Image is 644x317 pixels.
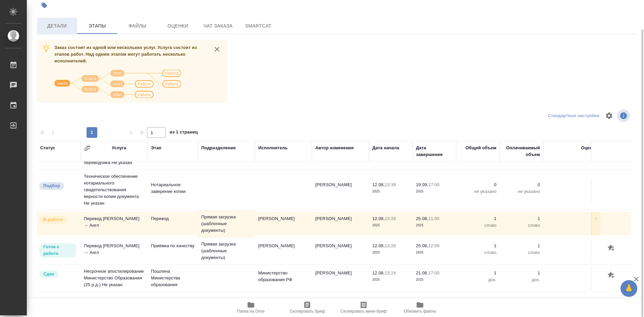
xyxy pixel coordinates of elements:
p: 0 [460,181,496,188]
p: 2025 [372,188,409,195]
div: Этап [151,145,161,151]
p: 13:39 [385,182,396,187]
td: [PERSON_NAME] [312,178,369,202]
p: слово [460,249,496,256]
p: Подбор [43,182,60,189]
p: Приёмка по качеству [151,243,195,249]
p: 1 [503,215,540,222]
button: Добавить оценку [606,243,617,254]
p: Пошлина Министерства образования [151,268,195,288]
button: Сгруппировать [84,145,91,152]
span: Посмотреть информацию [617,109,631,122]
div: Исполнитель [258,145,288,151]
p: Сдан [43,271,54,277]
span: Обновить файлы [404,309,436,314]
td: [PERSON_NAME] [312,266,369,290]
p: 2025 [372,276,409,283]
p: 2025 [416,249,453,256]
button: Скопировать бриф [279,298,335,317]
p: 21.08, [416,270,428,275]
p: 1 [460,270,496,276]
td: Несрочное апостилирование Министерство Образования (25 р.д.) Не указан [80,265,148,292]
p: 0 [503,181,540,188]
p: 12.08, [372,243,385,248]
p: не указано [503,188,540,195]
span: Файлы [121,22,154,30]
td: [PERSON_NAME] [312,212,369,235]
span: Скопировать бриф [289,309,325,314]
p: 17:00 [428,270,439,275]
p: 1 [503,270,540,276]
span: Папка на Drive [237,309,265,314]
p: 13:28 [385,216,396,221]
span: 🙏 [623,281,635,296]
span: Оценки [162,22,194,30]
div: Подразделение [201,145,236,151]
p: 12.08, [372,216,385,221]
p: 25.08, [416,216,428,221]
p: 19.09, [416,182,428,187]
div: Оплачиваемый объем [503,145,540,158]
div: Услуга [112,145,126,151]
p: 2025 [416,276,453,283]
p: 11:00 [428,216,439,221]
div: Дата начала [372,145,399,151]
div: Общий объем [466,145,496,151]
p: 13:28 [385,243,396,248]
button: 🙏 [621,280,637,297]
td: [PERSON_NAME] [255,212,312,235]
span: Этапы [81,22,113,30]
p: слово [460,222,496,229]
td: Прямая загрузка (шаблонные документы) [198,237,255,264]
td: [PERSON_NAME] [312,239,369,263]
p: 2025 [416,188,453,195]
div: split button [546,111,601,121]
td: Прямая загрузка (шаблонные документы) [198,210,255,237]
div: Статус [40,145,55,151]
button: Папка на Drive [223,298,279,317]
p: 12.08, [372,270,385,275]
td: [PERSON_NAME] [255,239,312,263]
p: 1 [503,243,540,249]
p: 2025 [372,249,409,256]
p: док. [503,276,540,283]
span: Детали [41,22,73,30]
span: SmartCat [242,22,274,30]
p: 13:24 [385,270,396,275]
p: 1 [460,243,496,249]
p: не указано [460,188,496,195]
td: Техническое обеспечение нотариального свидетельствования верности копии документа Не указан [80,170,148,210]
p: 2025 [372,222,409,229]
td: Перевод [PERSON_NAME] → Англ [80,212,148,235]
p: слово [503,249,540,256]
span: из 1 страниц [170,128,198,138]
p: Готов к работе [43,244,72,257]
p: В работе [43,216,63,223]
button: Обновить файлы [392,298,448,317]
p: док. [460,276,496,283]
td: Министерство образования РФ [255,266,312,290]
p: слово [503,222,540,229]
p: Перевод [151,215,195,222]
p: 1 [460,215,496,222]
button: close [212,44,222,54]
span: Чат заказа [202,22,234,30]
button: Скопировать мини-бриф [335,298,392,317]
p: 12:00 [428,243,439,248]
div: Дата завершения [416,145,453,158]
span: Заказ состоит из одной или нескольких услуг. Услуга состоит из этапов работ. Над одним этапом мог... [54,45,197,63]
p: 12.08, [372,182,385,187]
p: 17:00 [428,182,439,187]
p: 25.08, [416,243,428,248]
td: Перевод [PERSON_NAME] → Англ [80,239,148,263]
div: Автор изменения [315,145,354,151]
p: Нотариальное заверение копии [151,181,195,195]
button: Добавить оценку [606,270,617,281]
div: Оценка [581,145,597,151]
p: 2025 [416,222,453,229]
span: Скопировать мини-бриф [340,309,386,314]
span: Настроить таблицу [601,108,617,124]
